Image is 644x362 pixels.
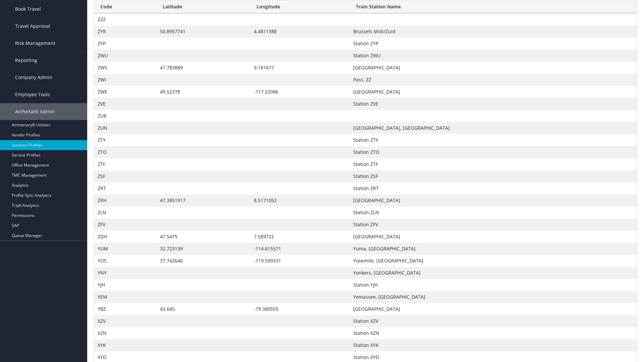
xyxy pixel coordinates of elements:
th: Longitude: activate to sort column ascending [251,0,350,13]
td: Station ZTO [350,146,637,158]
td: [GEOGRAPHIC_DATA] [350,303,637,315]
td: Station ZWU [350,50,637,62]
td: ZUR [94,110,157,122]
td: ZYR [94,25,157,38]
td: ZWE [94,86,157,98]
td: -119.599331 [251,255,350,267]
td: 47.783889 [157,62,251,74]
td: ZTO [94,146,157,158]
td: ZYP [94,38,157,50]
td: YNY [94,267,157,279]
td: Station ZSF [350,170,637,182]
td: ZSF [94,170,157,182]
td: Yemassee, [GEOGRAPHIC_DATA] [350,291,637,303]
td: ZDH [94,231,157,243]
td: 37.742646 [157,255,251,267]
td: YBZ [94,303,157,315]
td: 43.645 [157,303,251,315]
td: Station ZRT [350,182,637,194]
td: -114.615571 [251,243,350,255]
th: Code: activate to sort column ascending [94,0,157,13]
td: [GEOGRAPHIC_DATA] [350,194,637,206]
span: Travel Approval [15,18,50,35]
th: Train Station Name: activate to sort column ascending [350,0,637,13]
span: Employee Tools [15,86,50,103]
span: AirPortal® Admin [15,103,55,120]
td: 8.5171052 [251,194,350,206]
span: Book Travel [15,1,41,17]
td: Brussels Midi/Zuid [350,25,637,38]
td: Pass, ZZ [350,74,637,86]
th: Latitude: activate to sort column ascending [157,0,251,13]
td: [GEOGRAPHIC_DATA] [350,231,637,243]
td: ZTF [94,158,157,170]
span: Reporting [15,52,37,69]
td: Station XZN [350,327,637,339]
td: Yonkers, [GEOGRAPHIC_DATA] [350,267,637,279]
td: ZWS [94,62,157,74]
td: Station ZTF [350,158,637,170]
td: -79.380555 [251,303,350,315]
td: Station ZLN [350,206,637,219]
span: Risk Management [15,35,55,52]
td: Station XYK [350,339,637,351]
td: 7.589722 [251,231,350,243]
td: 49.52378 [157,86,251,98]
td: ZRT [94,182,157,194]
td: 32.723139 [157,243,251,255]
td: Station YJH [350,279,637,291]
td: XYK [94,339,157,351]
td: [GEOGRAPHIC_DATA] [350,86,637,98]
td: YOS [94,255,157,267]
td: ZZZ [94,13,157,25]
td: YEM [94,291,157,303]
td: ZUN [94,122,157,134]
td: YUM [94,243,157,255]
td: Station ZFV [350,219,637,231]
td: XZV [94,315,157,327]
td: ZLN [94,206,157,219]
td: ZFV [94,219,157,231]
td: -117.22086 [251,86,350,98]
td: XZN [94,327,157,339]
td: 47.3851917 [157,194,251,206]
td: Yosemite, [GEOGRAPHIC_DATA] [350,255,637,267]
td: [GEOGRAPHIC_DATA] [350,62,637,74]
span: Company Admin [15,69,52,86]
td: Yuma, [GEOGRAPHIC_DATA] [350,243,637,255]
td: ZWU [94,50,157,62]
td: YJH [94,279,157,291]
td: ZWI [94,74,157,86]
td: ZTY [94,134,157,146]
td: 9.181677 [251,62,350,74]
td: Station ZTY [350,134,637,146]
td: 4.4811388 [251,25,350,38]
td: Station ZYP [350,38,637,50]
td: [GEOGRAPHIC_DATA], [GEOGRAPHIC_DATA] [350,122,637,134]
td: 50.8957741 [157,25,251,38]
td: 47.5475 [157,231,251,243]
td: Station XZV [350,315,637,327]
td: ZVE [94,98,157,110]
td: ZRH [94,194,157,206]
td: Station ZVE [350,98,637,110]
